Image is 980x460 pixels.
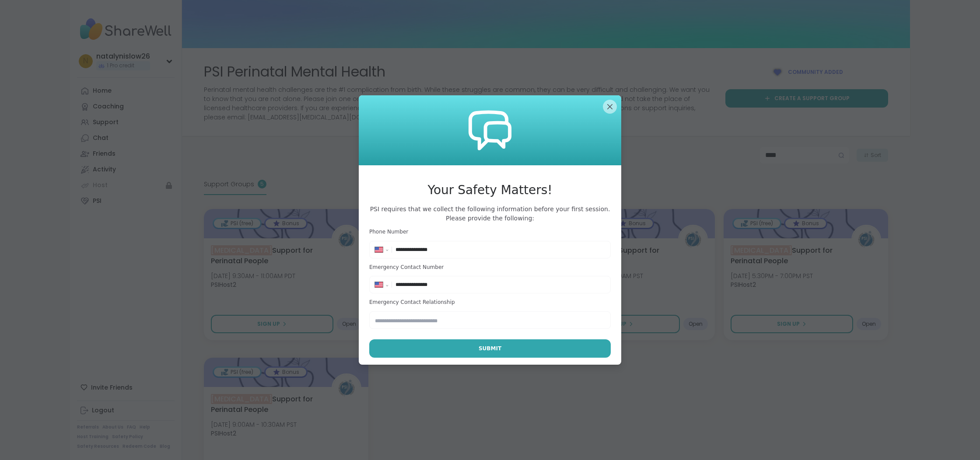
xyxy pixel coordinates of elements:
[369,205,611,223] span: PSI requires that we collect the following information before your first session. Please provide ...
[369,339,611,358] button: Submit
[369,264,611,271] h3: Emergency Contact Number
[369,228,611,236] h3: Phone Number
[375,247,383,252] img: United States
[369,181,611,199] h3: Your Safety Matters!
[369,299,611,306] h3: Emergency Contact Relationship
[479,345,501,352] span: Submit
